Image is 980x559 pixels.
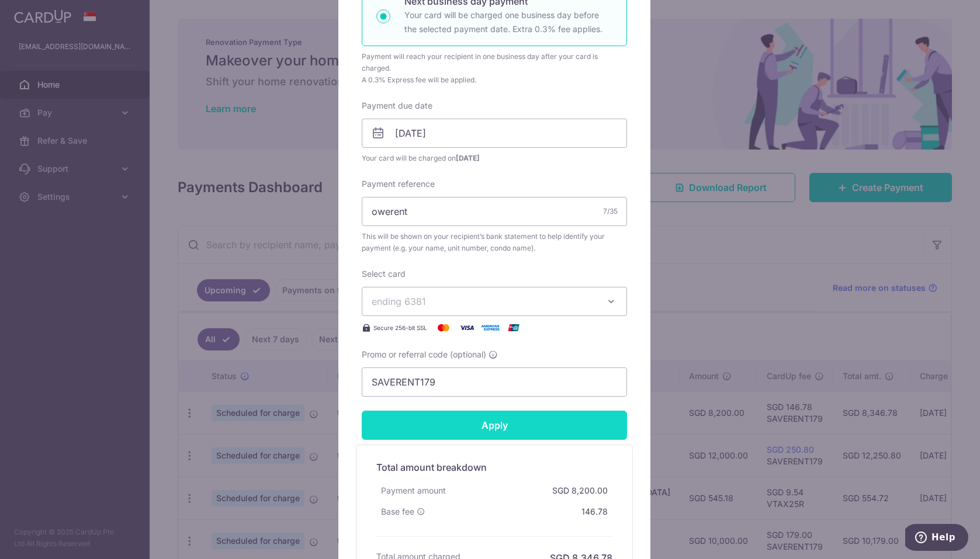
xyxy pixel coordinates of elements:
label: Payment due date [362,100,432,112]
div: A 0.3% Express fee will be applied. [362,74,627,86]
iframe: Opens a widget where you can find more information [905,524,968,553]
span: Your card will be charged on [362,152,627,164]
div: SGD 8,200.00 [548,480,612,501]
span: Base fee [381,506,414,518]
input: DD / MM / YYYY [362,119,627,148]
img: Visa [455,321,479,335]
label: Select card [362,268,406,280]
p: Your card will be charged one business day before the selected payment date. Extra 0.3% fee applies. [404,8,612,36]
img: Mastercard [432,321,455,335]
span: ending 6381 [372,296,426,307]
div: Payment will reach your recipient in one business day after your card is charged. [362,51,627,74]
div: 146.78 [577,501,612,522]
span: Secure 256-bit SSL [373,323,427,332]
span: Promo or referral code (optional) [362,349,486,360]
button: ending 6381 [362,287,627,316]
span: [DATE] [456,154,480,162]
img: UnionPay [502,321,525,335]
span: This will be shown on your recipient’s bank statement to help identify your payment (e.g. your na... [362,231,627,254]
div: 7/35 [603,206,618,217]
h5: Total amount breakdown [376,460,612,474]
div: Payment amount [376,480,451,501]
label: Payment reference [362,178,435,190]
img: American Express [479,321,502,335]
input: Apply [362,411,627,440]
